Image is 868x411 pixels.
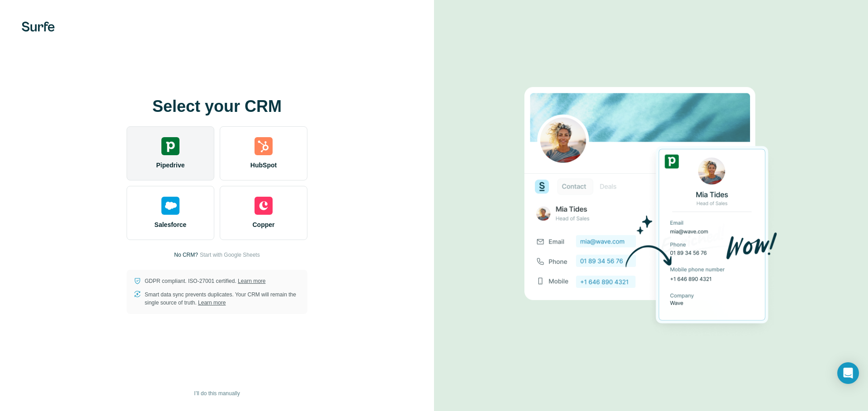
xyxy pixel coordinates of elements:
span: Pipedrive [156,161,184,170]
span: HubSpot [250,161,277,170]
img: copper's logo [255,197,273,215]
img: Surfe's logo [22,22,55,32]
img: salesforce's logo [161,197,179,215]
a: Learn more [238,278,265,284]
a: Learn more [198,300,226,306]
img: PIPEDRIVE image [524,72,778,340]
span: I’ll do this manually [194,389,240,397]
h1: Select your CRM [127,97,307,115]
img: pipedrive's logo [161,137,179,155]
div: Open Intercom Messenger [837,362,859,384]
p: GDPR compliant. ISO-27001 certified. [145,277,265,285]
img: hubspot's logo [255,137,273,155]
span: Salesforce [155,220,187,229]
p: No CRM? [174,251,198,259]
p: Smart data sync prevents duplicates. Your CRM will remain the single source of truth. [145,291,300,307]
button: Start with Google Sheets [200,251,260,259]
button: I’ll do this manually [188,387,246,400]
span: Copper [253,220,275,229]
